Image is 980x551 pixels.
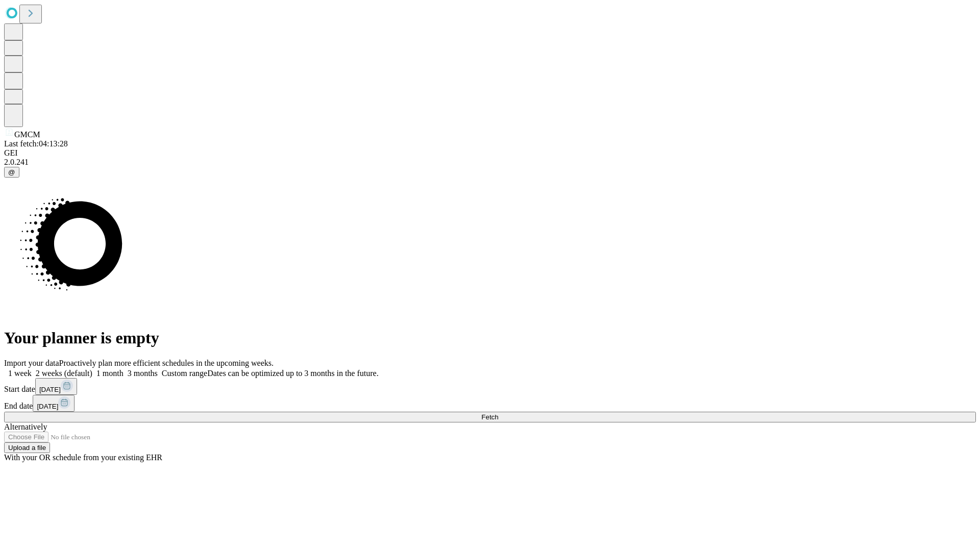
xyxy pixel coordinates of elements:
[33,395,75,412] button: [DATE]
[4,139,68,148] span: Last fetch: 04:13:28
[4,378,976,395] div: Start date
[207,369,378,378] span: Dates can be optimized up to 3 months in the future.
[4,422,47,431] span: Alternatively
[128,369,158,378] span: 3 months
[8,168,15,176] span: @
[4,453,162,462] span: With your OR schedule from your existing EHR
[35,378,77,395] button: [DATE]
[4,329,976,347] h1: Your planner is empty
[8,369,32,378] span: 1 week
[4,167,19,178] button: @
[14,130,40,139] span: GMCM
[4,158,976,167] div: 2.0.241
[4,442,50,453] button: Upload a file
[36,369,92,378] span: 2 weeks (default)
[4,412,976,422] button: Fetch
[481,413,498,421] span: Fetch
[4,359,59,367] span: Import your data
[96,369,124,378] span: 1 month
[162,369,207,378] span: Custom range
[39,386,61,393] span: [DATE]
[4,395,976,412] div: End date
[4,148,976,158] div: GEI
[37,403,58,410] span: [DATE]
[59,359,274,367] span: Proactively plan more efficient schedules in the upcoming weeks.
